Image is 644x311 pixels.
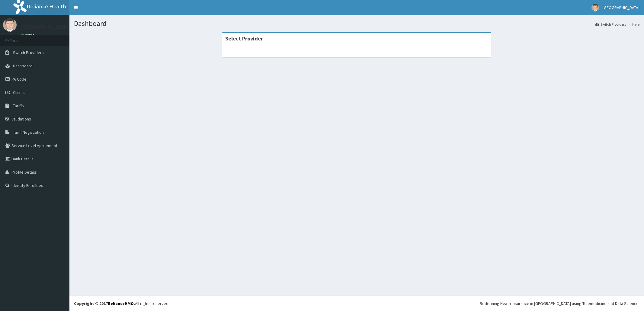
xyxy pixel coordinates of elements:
[3,18,17,32] img: User Image
[13,50,44,55] span: Switch Providers
[626,22,639,27] li: Here
[13,130,44,135] span: Tariff Negotiation
[595,22,626,27] a: Switch Providers
[74,301,135,306] strong: Copyright © 2017 .
[21,33,36,37] a: Online
[480,300,639,306] div: Redefining Heath Insurance in [GEOGRAPHIC_DATA] using Telemedicine and Data Science!
[13,90,25,95] span: Claims
[603,5,639,10] span: [GEOGRAPHIC_DATA]
[13,63,33,69] span: Dashboard
[74,20,639,27] h1: Dashboard
[225,35,263,42] strong: Select Provider
[108,301,134,306] a: RelianceHMO
[21,24,71,30] p: [GEOGRAPHIC_DATA]
[591,4,599,11] img: User Image
[13,103,24,108] span: Tariffs
[69,296,644,311] footer: All rights reserved.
